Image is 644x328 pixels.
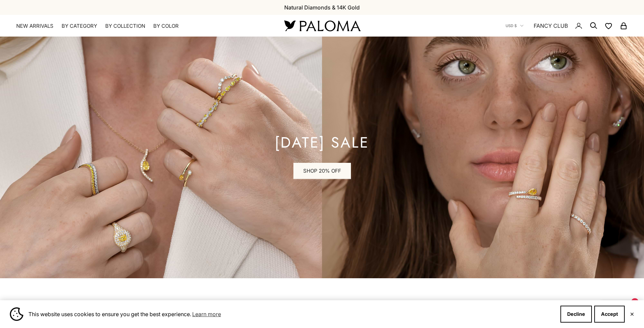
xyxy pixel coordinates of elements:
a: NEW ARRIVALS [16,23,53,29]
span: USD $ [506,23,517,29]
button: Accept [594,306,625,323]
a: FANCY CLUB [534,21,568,30]
summary: By Collection [105,23,145,29]
button: USD $ [506,23,524,29]
a: Learn more [191,309,222,319]
button: Close [630,312,634,316]
button: Decline [560,306,592,323]
a: SHOP 20% OFF [293,163,351,179]
span: This website uses cookies to ensure you get the best experience. [28,309,555,319]
img: Cookie banner [10,307,23,321]
p: Natural Diamonds & 14K Gold [284,3,360,12]
summary: By Color [153,23,179,29]
nav: Primary navigation [16,23,268,29]
summary: By Category [62,23,97,29]
p: [DATE] sale [275,136,369,149]
nav: Secondary navigation [506,15,628,37]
